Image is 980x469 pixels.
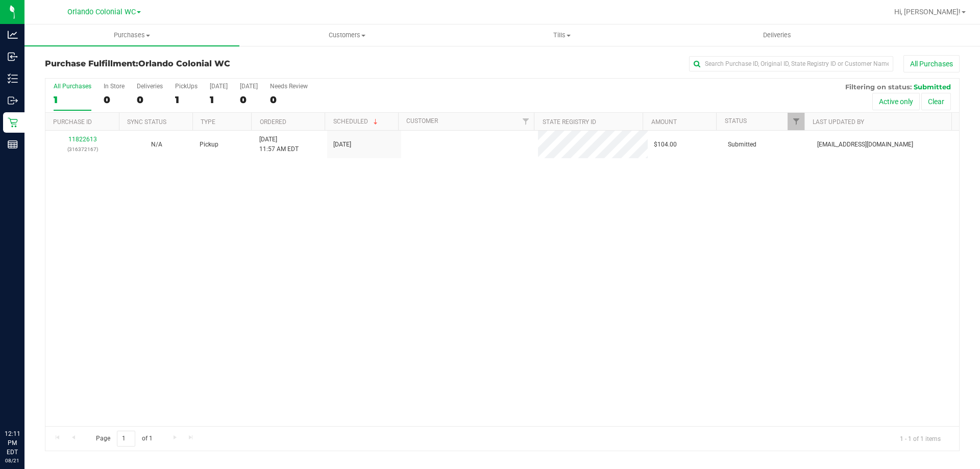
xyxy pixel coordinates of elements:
p: 08/21 [5,457,20,464]
div: PickUps [175,83,198,90]
span: $104.00 [654,140,677,150]
button: All Purchases [903,55,960,72]
input: Search Purchase ID, Original ID, State Registry ID or Customer Name... [689,56,893,71]
div: 0 [104,94,125,106]
input: 1 [117,431,135,447]
inline-svg: Outbound [8,95,18,106]
iframe: Resource center [10,387,41,418]
span: Tills [455,31,669,40]
div: Deliveries [137,83,163,90]
a: Filter [517,113,534,130]
a: Status [725,117,747,125]
a: Customers [239,24,454,46]
span: Hi, [PERSON_NAME]! [894,8,961,16]
a: Purchases [24,24,239,46]
a: Filter [788,113,804,130]
inline-svg: Reports [8,139,18,150]
span: [DATE] 11:57 AM EDT [259,135,299,154]
span: [EMAIL_ADDRESS][DOMAIN_NAME] [817,140,913,150]
inline-svg: Inbound [8,52,18,62]
a: Last Updated By [813,118,864,126]
a: Customer [406,117,438,125]
button: N/A [151,140,162,150]
button: Clear [921,93,951,110]
span: Purchases [24,31,239,40]
inline-svg: Inventory [8,73,18,84]
div: [DATE] [210,83,228,90]
div: 1 [210,94,228,106]
div: [DATE] [240,83,258,90]
a: Ordered [260,118,286,126]
span: 1 - 1 of 1 items [892,431,949,446]
a: Deliveries [670,24,885,46]
a: Scheduled [333,118,380,125]
a: State Registry ID [543,118,596,126]
span: Orlando Colonial WC [67,8,136,16]
span: Submitted [728,140,756,150]
div: 0 [240,94,258,106]
span: Pickup [200,140,218,150]
inline-svg: Analytics [8,30,18,40]
span: Submitted [914,83,951,91]
span: [DATE] [333,140,351,150]
a: Amount [651,118,677,126]
a: 11822613 [68,136,97,143]
span: Orlando Colonial WC [138,59,230,68]
inline-svg: Retail [8,117,18,128]
p: (316372167) [52,144,113,154]
button: Active only [872,93,920,110]
div: In Store [104,83,125,90]
div: Needs Review [270,83,308,90]
span: Customers [240,31,454,40]
div: 1 [175,94,198,106]
span: Deliveries [749,31,805,40]
a: Sync Status [127,118,166,126]
span: Page of 1 [87,431,161,447]
a: Purchase ID [53,118,92,126]
a: Tills [454,24,669,46]
div: 0 [270,94,308,106]
span: Not Applicable [151,141,162,148]
span: Filtering on status: [845,83,912,91]
a: Type [201,118,215,126]
div: 1 [54,94,91,106]
h3: Purchase Fulfillment: [45,59,350,68]
div: 0 [137,94,163,106]
div: All Purchases [54,83,91,90]
p: 12:11 PM EDT [5,429,20,457]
